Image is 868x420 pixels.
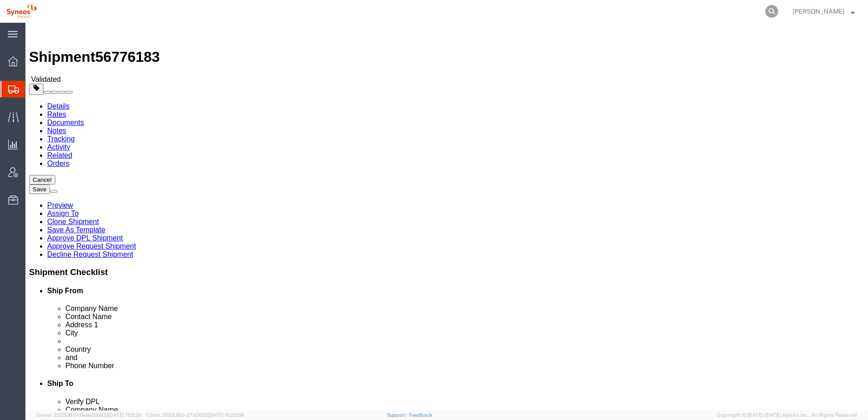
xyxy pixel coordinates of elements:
span: Server: 2025.18.0-d1e9a510831 [36,412,142,418]
span: [DATE] 10:20:09 [207,412,244,418]
a: Feedback [409,412,432,418]
button: [PERSON_NAME] [792,6,855,17]
a: Support [387,412,409,418]
img: logo [6,5,37,18]
iframe: FS Legacy Container [25,23,868,410]
span: Melissa Gallo [793,6,844,16]
span: [DATE] 11:12:30 [108,412,142,418]
span: Client: 2025.18.0-27d3021 [146,412,244,418]
span: Copyright © [DATE]-[DATE] Agistix Inc., All Rights Reserved [717,411,857,419]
